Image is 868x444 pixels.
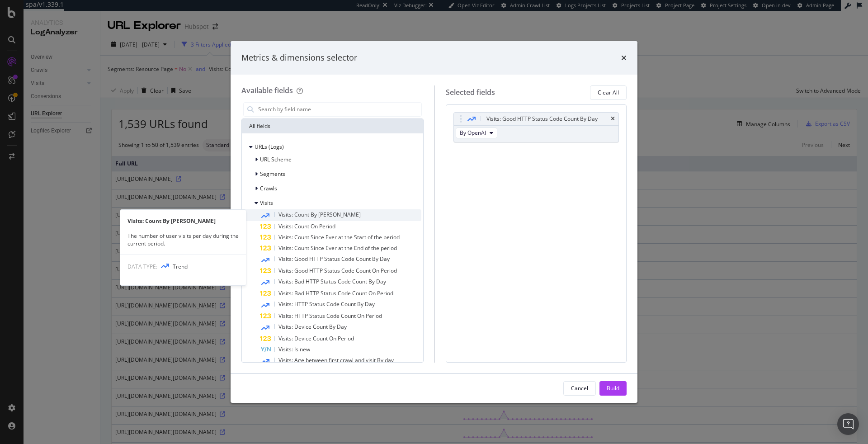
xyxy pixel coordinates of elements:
[260,170,285,178] span: Segments
[599,381,627,396] button: Build
[242,119,423,133] div: All fields
[120,217,246,225] div: Visits: Count By [PERSON_NAME]
[278,211,361,218] span: Visits: Count By [PERSON_NAME]
[563,381,596,396] button: Cancel
[278,323,347,331] span: Visits: Device Count By Day
[260,199,273,207] span: Visits
[446,87,495,98] div: Selected fields
[278,244,397,252] span: Visits: Count Since Ever at the End of the period
[278,233,400,241] span: Visits: Count Since Ever at the Start of the period
[486,114,598,123] div: Visits: Good HTTP Status Code Count By Day
[571,384,588,392] div: Cancel
[278,289,393,297] span: Visits: Bad HTTP Status Code Count On Period
[607,384,619,392] div: Build
[278,335,354,342] span: Visits: Device Count On Period
[837,413,859,435] div: Open Intercom Messenger
[621,52,627,64] div: times
[453,112,619,142] div: Visits: Good HTTP Status Code Count By DaytimesBy OpenAI
[120,232,246,247] div: The number of user visits per day during the current period.
[278,255,390,263] span: Visits: Good HTTP Status Code Count By Day
[278,222,335,230] span: Visits: Count On Period
[611,116,615,122] div: times
[590,85,627,100] button: Clear All
[278,345,310,353] span: Visits: Is new
[456,128,497,138] button: By OpenAI
[598,89,619,96] div: Clear All
[241,52,357,64] div: Metrics & dimensions selector
[260,156,292,163] span: URL Scheme
[278,300,375,308] span: Visits: HTTP Status Code Count By Day
[278,356,394,364] span: Visits: Age between first crawl and visit By day
[231,41,637,403] div: modal
[257,103,421,116] input: Search by field name
[278,278,386,285] span: Visits: Bad HTTP Status Code Count By Day
[460,129,486,137] span: By OpenAI
[278,267,397,274] span: Visits: Good HTTP Status Code Count On Period
[260,184,277,192] span: Crawls
[278,312,382,320] span: Visits: HTTP Status Code Count On Period
[241,85,293,95] div: Available fields
[255,143,284,151] span: URLs (Logs)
